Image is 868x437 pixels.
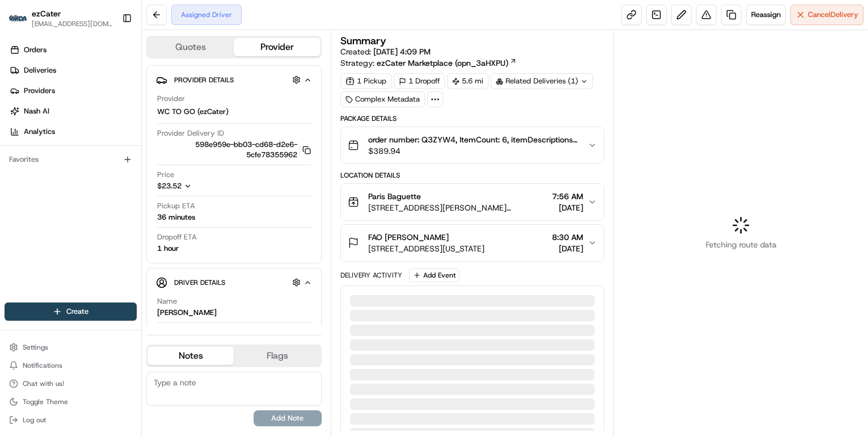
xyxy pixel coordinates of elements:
[751,10,781,20] span: Reassign
[341,127,604,163] button: order number: Q3ZYW4, ItemCount: 6, itemDescriptions: 6 Mini Assorted Pastries$389.94
[552,243,583,254] span: [DATE]
[174,278,225,287] span: Driver Details
[23,415,46,425] span: Log out
[156,70,312,89] button: Provider Details
[157,140,311,160] button: 598e959e-bb03-cd68-d2e6-5cfe78355962
[340,91,425,107] div: Complex Metadata
[552,202,583,213] span: [DATE]
[157,181,182,191] span: $23.52
[552,232,583,243] span: 8:30 AM
[5,102,141,120] a: Nash AI
[790,5,863,25] button: CancelDelivery
[5,61,141,79] a: Deliveries
[24,45,47,55] span: Orders
[23,379,64,388] span: Chat with us!
[234,38,320,56] button: Provider
[157,243,179,254] div: 1 hour
[368,202,547,213] span: [STREET_ADDRESS][PERSON_NAME][US_STATE]
[157,170,174,180] span: Price
[157,296,177,306] span: Name
[24,65,56,75] span: Deliveries
[157,107,229,117] span: WC TO GO (ezCater)
[340,171,604,180] div: Location Details
[5,150,137,169] div: Favorites
[377,57,508,69] span: ezCater Marketplace (opn_3aHXPU)
[340,271,402,280] div: Delivery Activity
[340,114,604,123] div: Package Details
[706,239,777,250] span: Fetching route data
[32,8,61,19] button: ezCater
[340,73,391,89] div: 1 Pickup
[23,397,68,406] span: Toggle Theme
[5,123,141,141] a: Analytics
[447,73,488,89] div: 5.6 mi
[23,361,62,370] span: Notifications
[157,181,257,191] button: $23.52
[340,57,517,69] div: Strategy:
[234,347,320,365] button: Flags
[157,308,217,318] div: [PERSON_NAME]
[5,5,117,32] button: ezCaterezCater[EMAIL_ADDRESS][DOMAIN_NAME]
[368,191,421,202] span: Paris Baguette
[377,57,517,69] a: ezCater Marketplace (opn_3aHXPU)
[552,191,583,202] span: 7:56 AM
[157,201,195,211] span: Pickup ETA
[746,5,786,25] button: Reassign
[340,36,386,46] h3: Summary
[341,184,604,220] button: Paris Baguette[STREET_ADDRESS][PERSON_NAME][US_STATE]7:56 AM[DATE]
[5,358,137,373] button: Notifications
[5,302,137,321] button: Create
[5,412,137,428] button: Log out
[373,47,431,57] span: [DATE] 4:09 PM
[32,19,113,28] button: [EMAIL_ADDRESS][DOMAIN_NAME]
[409,268,460,282] button: Add Event
[157,94,185,104] span: Provider
[9,15,27,22] img: ezCater
[5,41,141,59] a: Orders
[148,38,234,56] button: Quotes
[394,73,445,89] div: 1 Dropoff
[340,46,431,57] span: Created:
[23,343,48,352] span: Settings
[341,225,604,261] button: FAO [PERSON_NAME][STREET_ADDRESS][US_STATE]8:30 AM[DATE]
[157,232,197,242] span: Dropoff ETA
[157,212,195,222] div: 36 minutes
[24,127,55,137] span: Analytics
[808,10,858,20] span: Cancel Delivery
[148,347,234,365] button: Notes
[66,306,89,317] span: Create
[5,394,137,410] button: Toggle Theme
[368,134,579,145] span: order number: Q3ZYW4, ItemCount: 6, itemDescriptions: 6 Mini Assorted Pastries
[157,128,224,138] span: Provider Delivery ID
[5,82,141,100] a: Providers
[368,232,449,243] span: FAO [PERSON_NAME]
[174,75,234,85] span: Provider Details
[5,376,137,392] button: Chat with us!
[5,339,137,355] button: Settings
[491,73,593,89] div: Related Deliveries (1)
[24,106,49,116] span: Nash AI
[24,86,55,96] span: Providers
[368,145,579,157] span: $389.94
[368,243,484,254] span: [STREET_ADDRESS][US_STATE]
[156,273,312,292] button: Driver Details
